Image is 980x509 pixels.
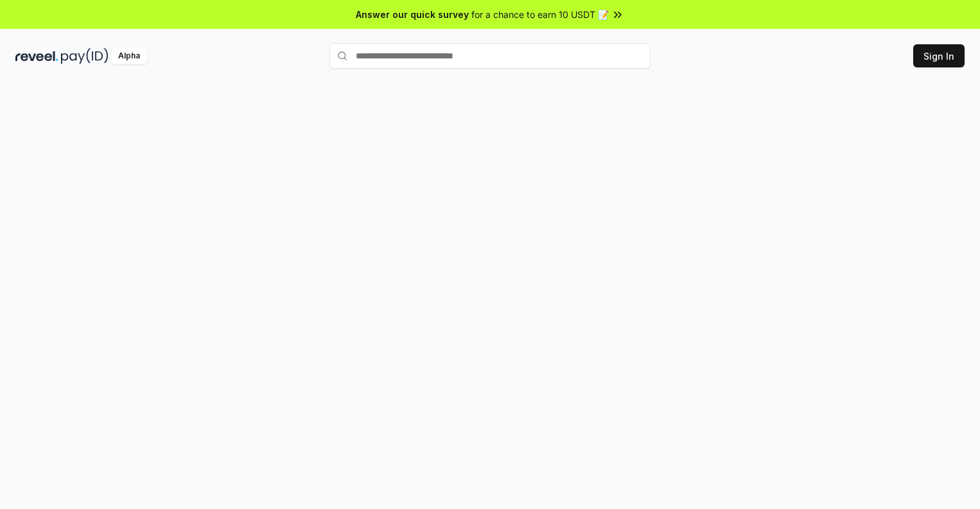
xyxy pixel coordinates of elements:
[356,8,469,21] span: Answer our quick survey
[15,48,58,64] img: reveel_dark
[471,8,609,21] span: for a chance to earn 10 USDT 📝
[913,44,965,67] button: Sign In
[111,48,147,64] div: Alpha
[61,48,109,64] img: pay_id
